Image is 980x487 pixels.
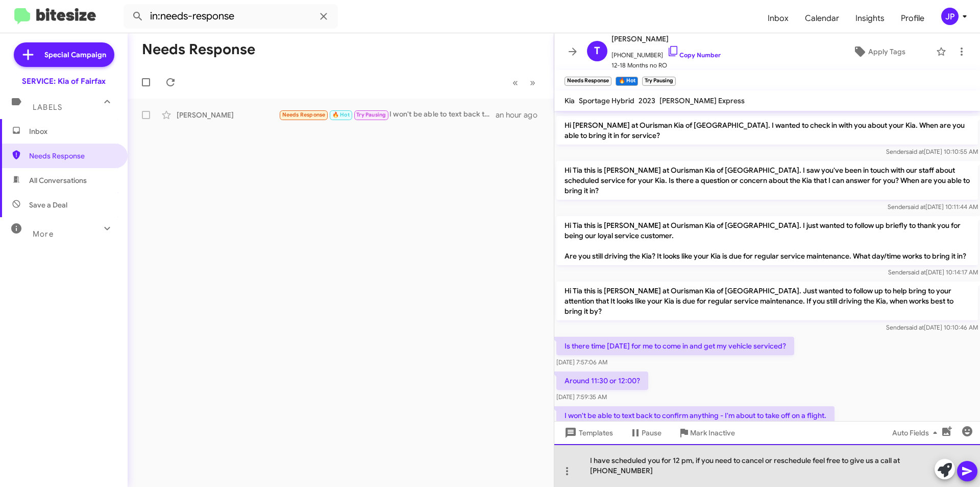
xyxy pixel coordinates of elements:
[933,8,969,25] button: JP
[611,60,721,71] span: 12-18 Months no RO
[177,110,279,120] div: [PERSON_NAME]
[33,103,62,112] span: Labels
[562,424,613,442] span: Templates
[639,96,655,105] span: 2023
[22,76,106,86] div: SERVICE: Kia of Fairfax
[616,77,638,86] small: 🔥 Hot
[29,200,67,210] span: Save a Deal
[524,72,542,93] button: Next
[908,268,926,276] span: said at
[556,161,978,200] p: Hi Tia this is [PERSON_NAME] at Ourisman Kia of [GEOGRAPHIC_DATA]. I saw you've been in touch wit...
[621,424,670,442] button: Pause
[29,175,87,185] span: All Conversations
[556,282,978,320] p: Hi Tia this is [PERSON_NAME] at Ourisman Kia of [GEOGRAPHIC_DATA]. Just wanted to follow up to he...
[29,151,116,161] span: Needs Response
[282,111,326,118] span: Needs Response
[29,126,116,136] span: Inbox
[556,406,835,425] p: I won't be able to text back to confirm anything - I'm about to take off on a flight.
[884,424,949,442] button: Auto Fields
[554,444,980,487] div: I have scheduled you for 12 pm, if you need to cancel or reschedule feel free to give us a call a...
[279,109,496,121] div: I won't be able to text back to confirm anything - I'm about to take off on a flight.
[124,4,338,29] input: Search
[565,96,575,105] span: Kia
[556,337,794,355] p: Is there time [DATE] for me to come in and get my vehicle serviced?
[556,358,607,366] span: [DATE] 7:57:06 AM
[556,393,607,401] span: [DATE] 7:59:35 AM
[142,41,255,58] h1: Needs Response
[594,43,600,59] span: T
[556,216,978,265] p: Hi Tia this is [PERSON_NAME] at Ourisman Kia of [GEOGRAPHIC_DATA]. I just wanted to follow up bri...
[642,424,661,442] span: Pause
[554,424,621,442] button: Templates
[556,116,978,145] p: Hi [PERSON_NAME] at Ourisman Kia of [GEOGRAPHIC_DATA]. I wanted to check in with you about your K...
[797,4,847,33] a: Calendar
[507,72,542,93] nav: Page navigation example
[44,50,106,60] span: Special Campaign
[33,229,54,239] span: More
[659,96,745,105] span: [PERSON_NAME] Express
[906,148,924,155] span: said at
[565,77,611,86] small: Needs Response
[356,111,386,118] span: Try Pausing
[892,424,941,442] span: Auto Fields
[908,203,925,211] span: said at
[332,111,350,118] span: 🔥 Hot
[847,4,893,33] a: Insights
[14,42,114,67] a: Special Campaign
[826,42,931,61] button: Apply Tags
[506,72,524,93] button: Previous
[611,33,721,45] span: [PERSON_NAME]
[868,42,905,61] span: Apply Tags
[893,4,933,33] a: Profile
[886,148,978,155] span: Sender [DATE] 10:10:55 AM
[611,45,721,60] span: [PHONE_NUMBER]
[888,203,978,211] span: Sender [DATE] 10:11:44 AM
[886,323,978,331] span: Sender [DATE] 10:10:46 AM
[690,424,735,442] span: Mark Inactive
[667,51,721,59] a: Copy Number
[906,323,924,331] span: said at
[888,268,978,276] span: Sender [DATE] 10:14:17 AM
[579,96,634,105] span: Sportage Hybrid
[941,8,959,25] div: JP
[496,110,546,120] div: an hour ago
[759,4,797,33] a: Inbox
[530,76,535,89] span: »
[642,77,676,86] small: Try Pausing
[556,372,648,390] p: Around 11:30 or 12:00?
[670,424,743,442] button: Mark Inactive
[512,76,518,89] span: «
